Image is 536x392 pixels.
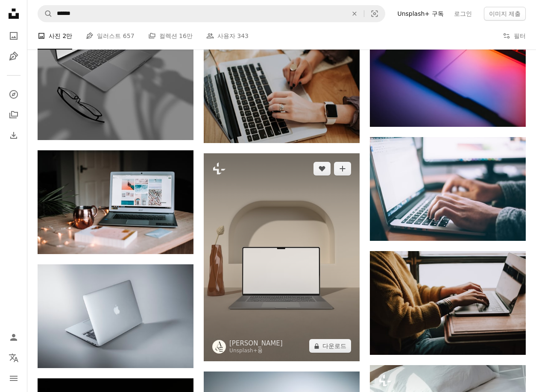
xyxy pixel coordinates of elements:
img: 테이블 위에 앉아 있는 노트북 컴퓨터 [204,153,360,361]
button: 메뉴 [5,370,22,387]
a: 컬렉션 [5,106,22,123]
span: 343 [237,31,249,41]
a: person using MacBook Pro [370,185,526,193]
button: 시각적 검색 [364,6,385,22]
a: 화이트 테이블에 실버 맥북 [38,312,193,320]
a: 로그인 / 가입 [5,329,22,346]
button: 다운로드 [309,339,351,353]
div: 용 [229,348,283,354]
button: 컬렉션에 추가 [334,162,351,176]
img: 컵 근처 테이블에 Acer 노트북을 켰습니다. [38,150,193,254]
button: 삭제 [345,6,364,22]
button: 필터 [503,22,526,50]
a: 맥북을 사용하는 사람 [204,87,360,95]
a: 컵 근처 테이블에 Acer 노트북을 켰습니다. [38,198,193,206]
img: Allison Saeng의 프로필로 이동 [212,340,226,354]
span: 16만 [179,31,193,41]
span: 657 [123,31,135,41]
button: 언어 [5,349,22,366]
a: 탐색 [5,86,22,103]
a: 일러스트 657 [86,22,134,50]
img: 화이트 테이블에 실버 맥북 [38,264,193,368]
a: [PERSON_NAME] [229,339,283,348]
img: 맥북을 사용하는 사람 [204,39,360,143]
button: 좋아요 [313,162,331,176]
img: person using MacBook Pro [370,137,526,241]
form: 사이트 전체에서 이미지 찾기 [38,5,385,22]
a: 노트북 앞에 앉아있는 사람 [370,299,526,307]
a: 로그인 [449,7,477,20]
img: 노트북 앞에 앉아있는 사람 [370,251,526,355]
a: 사진 [5,27,22,44]
a: 일러스트 [5,48,22,65]
a: 홈 — Unsplash [5,5,22,24]
a: 사용자 343 [206,22,249,50]
a: 컬렉션 16만 [148,22,193,50]
a: 다운로드 내역 [5,127,22,144]
a: 테이블 위에 앉아 있는 노트북 컴퓨터 [204,253,360,261]
a: Unsplash+ 구독 [392,7,448,20]
button: 이미지 제출 [484,7,526,20]
a: Unsplash+ [229,348,258,354]
button: Unsplash 검색 [38,6,53,22]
